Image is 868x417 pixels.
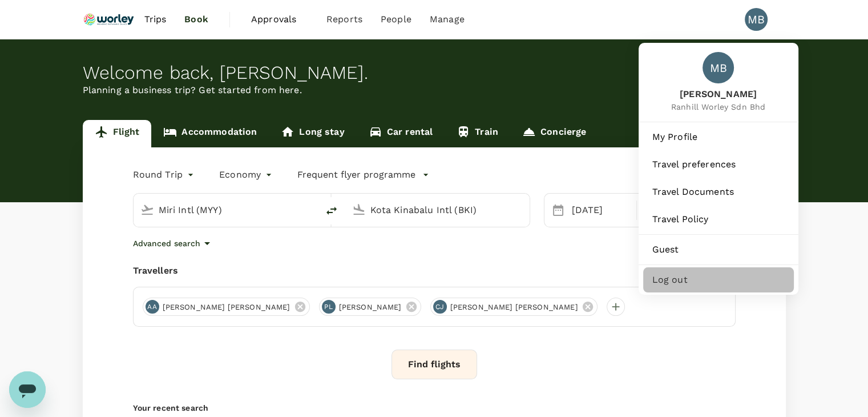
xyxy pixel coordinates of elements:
span: Log out [652,273,785,287]
button: Advanced search [133,236,214,250]
div: CJ[PERSON_NAME] [PERSON_NAME] [430,298,597,316]
a: Car rental [357,120,445,147]
a: Guest [643,237,794,262]
a: Concierge [510,120,598,147]
div: Welcome back , [PERSON_NAME] . [83,62,786,83]
span: Book [184,13,208,26]
span: [PERSON_NAME] [PERSON_NAME] [156,302,297,313]
span: Guest [652,243,785,256]
span: Trips [144,13,166,26]
span: Approvals [251,13,308,26]
span: [PERSON_NAME] [332,302,409,313]
input: Depart from [159,201,294,219]
span: [PERSON_NAME] [PERSON_NAME] [443,302,585,313]
span: Ranhill Worley Sdn Bhd [671,101,765,113]
a: Travel preferences [643,152,794,177]
div: MB [703,52,734,83]
div: AA[PERSON_NAME] [PERSON_NAME] [143,298,310,316]
span: [PERSON_NAME] [671,88,765,101]
div: Economy [219,166,274,184]
span: Travel Policy [652,212,785,226]
a: My Profile [643,125,794,150]
div: AA [146,300,159,314]
span: My Profile [652,130,785,144]
div: MB [745,8,768,31]
button: Open [310,209,312,211]
div: [DATE] [567,199,634,222]
div: Round Trip [133,166,197,184]
div: CJ [433,300,447,314]
a: Accommodation [151,120,269,147]
button: delete [318,197,345,224]
p: Frequent flyer programme [297,168,415,182]
a: Flight [83,120,152,147]
input: Going to [370,201,506,219]
div: PL [322,300,336,314]
img: Ranhill Worley Sdn Bhd [83,7,135,32]
div: Travellers [133,264,736,278]
span: People [381,13,411,26]
a: Long stay [269,120,356,147]
span: Reports [326,13,362,26]
span: Travel preferences [652,158,785,171]
span: Manage [430,13,465,26]
div: PL[PERSON_NAME] [319,298,421,316]
button: Open [522,209,524,211]
button: Find flights [391,350,477,379]
p: Your recent search [133,402,736,414]
a: Travel Policy [643,207,794,232]
p: Planning a business trip? Get started from here. [83,83,786,97]
span: Travel Documents [652,185,785,199]
a: Train [445,120,510,147]
button: Frequent flyer programme [297,168,429,182]
div: Log out [643,267,794,292]
iframe: Button to launch messaging window [9,371,46,408]
p: Advanced search [133,238,200,249]
a: Travel Documents [643,179,794,205]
